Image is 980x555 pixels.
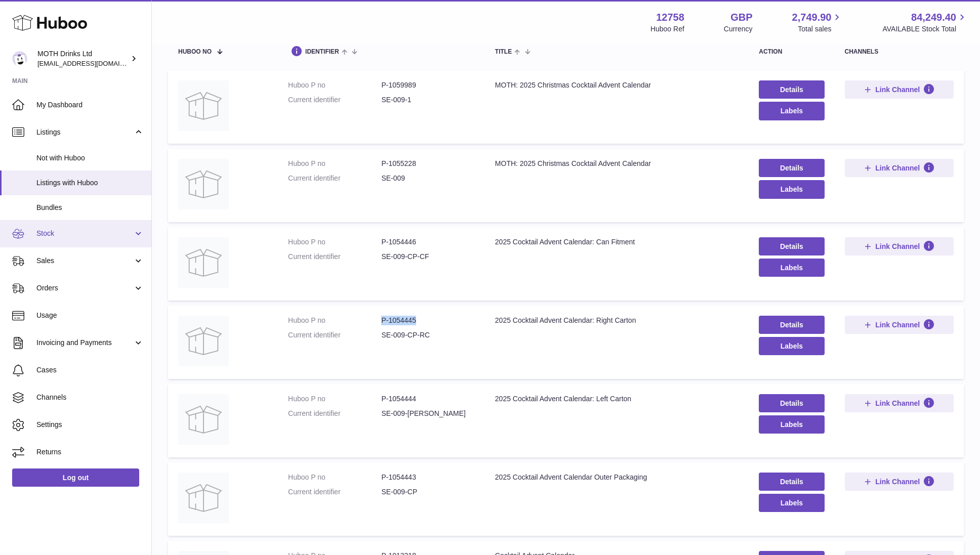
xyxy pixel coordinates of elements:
[882,11,968,34] a: 84,249.40 AVAILABLE Stock Total
[37,49,129,68] div: MOTH Drinks Ltd
[381,409,474,418] dd: SE-009-[PERSON_NAME]
[288,237,381,247] dt: Huboo P no
[759,415,824,434] button: Labels
[381,487,474,497] dd: SE-009-CP
[759,102,824,120] button: Labels
[178,237,229,288] img: 2025 Cocktail Advent Calendar: Can Fitment
[288,95,381,105] dt: Current identifier
[759,80,824,99] a: Details
[759,337,824,355] button: Labels
[495,237,739,247] div: 2025 Cocktail Advent Calendar: Can Fitment
[381,394,474,404] dd: P-1054444
[845,159,954,177] button: Link Channel
[495,49,512,55] span: title
[495,316,739,325] div: 2025 Cocktail Advent Calendar: Right Carton
[845,394,954,412] button: Link Channel
[882,24,968,34] span: AVAILABLE Stock Total
[759,180,824,198] button: Labels
[730,11,752,24] strong: GBP
[288,252,381,262] dt: Current identifier
[724,24,753,34] div: Currency
[36,178,144,188] span: Listings with Huboo
[875,163,920,173] span: Link Channel
[798,24,843,34] span: Total sales
[381,473,474,482] dd: P-1054443
[288,473,381,482] dt: Huboo P no
[911,11,956,24] span: 84,249.40
[36,283,133,293] span: Orders
[36,365,144,375] span: Cases
[36,420,144,430] span: Settings
[178,49,212,55] span: Huboo no
[36,229,133,238] span: Stock
[381,252,474,262] dd: SE-009-CP-CF
[37,59,149,67] span: [EMAIL_ADDRESS][DOMAIN_NAME]
[875,320,920,329] span: Link Channel
[288,330,381,340] dt: Current identifier
[36,127,133,137] span: Listings
[875,477,920,486] span: Link Channel
[650,24,684,34] div: Huboo Ref
[495,159,739,168] div: MOTH: 2025 Christmas Cocktail Advent Calendar
[495,394,739,404] div: 2025 Cocktail Advent Calendar: Left Carton
[36,447,144,457] span: Returns
[288,80,381,90] dt: Huboo P no
[495,80,739,90] div: MOTH: 2025 Christmas Cocktail Advent Calendar
[178,316,229,366] img: 2025 Cocktail Advent Calendar: Right Carton
[845,237,954,255] button: Link Channel
[381,174,474,183] dd: SE-009
[36,311,144,320] span: Usage
[12,468,139,487] a: Log out
[36,338,133,348] span: Invoicing and Payments
[845,80,954,99] button: Link Channel
[288,487,381,497] dt: Current identifier
[845,473,954,491] button: Link Channel
[381,237,474,247] dd: P-1054446
[792,11,843,34] a: 2,749.90 Total sales
[288,409,381,418] dt: Current identifier
[288,394,381,404] dt: Huboo P no
[759,159,824,177] a: Details
[36,203,144,212] span: Bundles
[178,394,229,445] img: 2025 Cocktail Advent Calendar: Left Carton
[759,473,824,491] a: Details
[759,49,824,55] div: action
[875,85,920,94] span: Link Channel
[12,51,27,66] img: orders@mothdrinks.com
[845,316,954,334] button: Link Channel
[288,159,381,168] dt: Huboo P no
[759,237,824,255] a: Details
[381,95,474,105] dd: SE-009-1
[288,174,381,183] dt: Current identifier
[381,330,474,340] dd: SE-009-CP-RC
[36,100,144,110] span: My Dashboard
[759,494,824,512] button: Labels
[36,393,144,402] span: Channels
[656,11,684,24] strong: 12758
[875,399,920,408] span: Link Channel
[288,316,381,325] dt: Huboo P no
[845,49,954,55] div: channels
[178,80,229,131] img: MOTH: 2025 Christmas Cocktail Advent Calendar
[875,242,920,251] span: Link Channel
[36,256,133,266] span: Sales
[178,473,229,523] img: 2025 Cocktail Advent Calendar Outer Packaging
[792,11,832,24] span: 2,749.90
[381,316,474,325] dd: P-1054445
[495,473,739,482] div: 2025 Cocktail Advent Calendar Outer Packaging
[759,316,824,334] a: Details
[305,49,339,55] span: identifier
[36,153,144,163] span: Not with Huboo
[381,80,474,90] dd: P-1059989
[759,259,824,277] button: Labels
[759,394,824,412] a: Details
[381,159,474,168] dd: P-1055228
[178,159,229,209] img: MOTH: 2025 Christmas Cocktail Advent Calendar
